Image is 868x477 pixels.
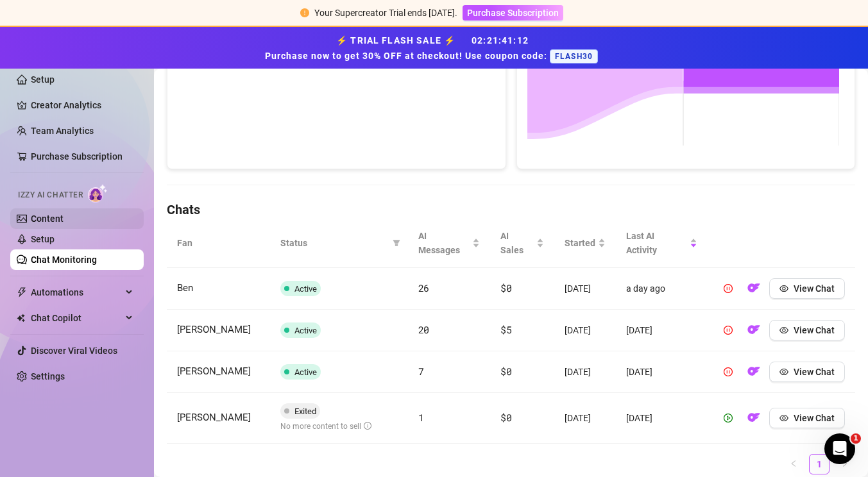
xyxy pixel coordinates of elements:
[779,414,788,423] span: eye
[550,49,598,63] span: FLASH30
[744,415,764,426] a: OF
[790,460,797,467] span: left
[794,283,835,294] span: View Chat
[31,74,55,85] a: Setup
[616,268,708,310] td: a day ago
[294,326,317,335] span: Active
[177,412,251,423] span: [PERSON_NAME]
[167,201,855,219] h4: Chats
[265,35,603,61] strong: ⚡ TRIAL FLASH SALE ⚡
[744,278,764,299] button: OF
[747,365,760,378] img: OF
[554,219,616,268] th: Started
[500,365,511,378] span: $0
[626,229,687,257] span: Last AI Activity
[31,213,64,224] a: Content
[31,371,65,381] a: Settings
[824,433,855,464] iframe: Intercom live chat
[463,8,563,18] a: Purchase Subscription
[500,411,511,424] span: $0
[294,284,317,294] span: Active
[88,184,108,203] img: AI Chatter
[177,324,251,335] span: [PERSON_NAME]
[418,411,424,424] span: 1
[167,219,270,268] th: Fan
[294,406,316,416] span: Exited
[31,126,94,136] a: Team Analytics
[280,236,387,250] span: Status
[616,351,708,393] td: [DATE]
[472,35,529,46] span: 02 : 21 : 41 : 12
[724,367,733,376] span: pause-circle
[744,369,764,380] a: OF
[616,310,708,351] td: [DATE]
[177,365,251,377] span: [PERSON_NAME]
[779,326,788,335] span: eye
[794,413,835,423] span: View Chat
[500,229,534,257] span: AI Sales
[17,314,25,322] img: Chat Copilot
[783,454,804,474] button: left
[364,422,371,430] span: info-circle
[779,284,788,293] span: eye
[616,393,708,444] td: [DATE]
[418,323,429,336] span: 20
[554,310,616,351] td: [DATE]
[280,422,371,431] span: No more content to sell
[18,189,83,201] span: Izzy AI Chatter
[31,308,122,328] span: Chat Copilot
[390,233,403,253] span: filter
[744,286,764,296] a: OF
[393,239,400,247] span: filter
[300,8,309,17] span: exclamation-circle
[31,95,133,115] a: Creator Analytics
[490,219,554,268] th: AI Sales
[31,151,123,162] a: Purchase Subscription
[809,454,830,474] li: 1
[294,367,317,377] span: Active
[744,362,764,382] button: OF
[408,219,491,268] th: AI Messages
[724,284,733,293] span: pause-circle
[418,365,424,378] span: 7
[783,454,804,474] li: Previous Page
[31,346,117,356] a: Discover Viral Videos
[418,229,470,257] span: AI Messages
[31,234,55,244] a: Setup
[554,393,616,444] td: [DATE]
[418,281,429,294] span: 26
[565,236,595,250] span: Started
[724,414,733,423] span: play-circle
[747,281,760,294] img: OF
[554,351,616,393] td: [DATE]
[769,362,845,382] button: View Chat
[31,282,122,303] span: Automations
[31,255,97,265] a: Chat Monitoring
[769,320,845,340] button: View Chat
[769,278,845,299] button: View Chat
[467,8,559,18] span: Purchase Subscription
[744,320,764,340] button: OF
[810,455,829,474] a: 1
[616,219,708,268] th: Last AI Activity
[463,5,563,21] button: Purchase Subscription
[769,408,845,428] button: View Chat
[554,268,616,310] td: [DATE]
[314,8,457,18] span: Your Supercreator Trial ends [DATE].
[177,282,193,294] span: Ben
[500,323,511,336] span: $5
[744,408,764,428] button: OF
[17,287,27,297] span: thunderbolt
[794,325,835,335] span: View Chat
[794,367,835,377] span: View Chat
[500,281,511,294] span: $0
[744,328,764,338] a: OF
[779,367,788,376] span: eye
[747,323,760,336] img: OF
[265,51,550,61] strong: Purchase now to get 30% OFF at checkout! Use coupon code:
[851,433,861,444] span: 1
[724,326,733,335] span: pause-circle
[747,411,760,424] img: OF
